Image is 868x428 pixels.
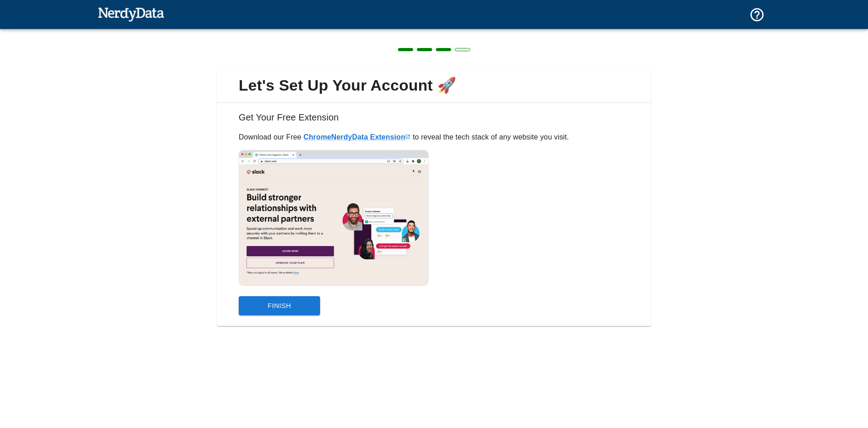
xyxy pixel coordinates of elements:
[98,5,164,23] img: NerdyData.com
[224,110,644,132] h6: Get Your Free Extension
[744,1,770,28] button: Support and Documentation
[224,76,644,95] span: Let's Set Up Your Account 🚀
[303,133,410,141] a: ChromeNerdyData Extension
[239,132,629,143] p: Download our Free to reveal the tech stack of any website you visit.
[239,296,320,315] button: Finish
